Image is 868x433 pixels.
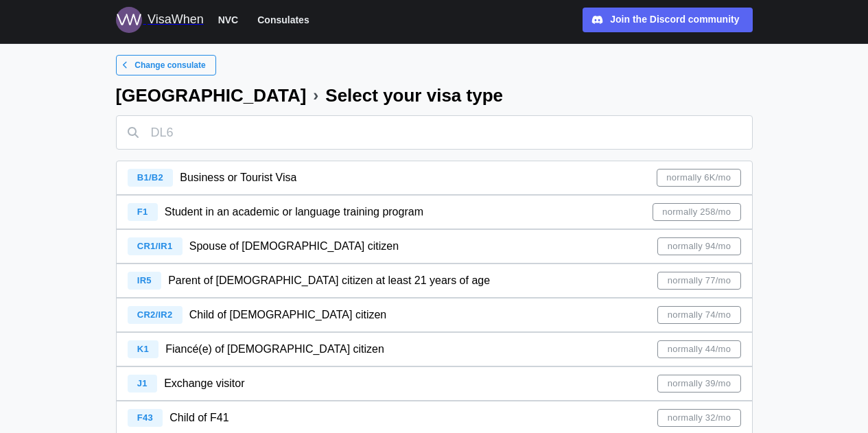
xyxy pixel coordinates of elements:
span: normally 77/mo [668,272,731,289]
div: › [313,87,318,104]
span: Business or Tourist Visa [180,172,296,183]
a: F1 Student in an academic or language training programnormally 258/mo [116,195,753,229]
span: Change consulate [134,56,205,75]
span: normally 44/mo [668,341,731,358]
button: Consulates [251,11,315,29]
span: Child of F41 [169,412,228,423]
span: Exchange visitor [164,377,244,389]
span: Consulates [257,12,309,28]
span: normally 258/mo [662,204,731,220]
span: Spouse of [DEMOGRAPHIC_DATA] citizen [189,240,399,252]
span: normally 74/mo [668,307,731,323]
span: CR1/IR1 [137,241,173,251]
span: normally 94/mo [668,238,731,255]
span: Fiancé(e) of [DEMOGRAPHIC_DATA] citizen [165,343,384,355]
span: Child of [DEMOGRAPHIC_DATA] citizen [189,309,386,320]
a: CR2/IR2 Child of [DEMOGRAPHIC_DATA] citizennormally 74/mo [116,298,753,332]
img: Logo for VisaWhen [116,7,142,33]
a: CR1/IR1 Spouse of [DEMOGRAPHIC_DATA] citizennormally 94/mo [116,229,753,264]
div: [GEOGRAPHIC_DATA] [116,86,307,104]
a: IR5 Parent of [DEMOGRAPHIC_DATA] citizen at least 21 years of agenormally 77/mo [116,264,753,298]
div: Join the Discord community [610,12,739,27]
span: Student in an academic or language training program [165,206,423,218]
span: F1 [137,207,148,217]
a: K1 Fiancé(e) of [DEMOGRAPHIC_DATA] citizennormally 44/mo [116,332,753,366]
div: Select your visa type [325,86,503,104]
span: Parent of [DEMOGRAPHIC_DATA] citizen at least 21 years of age [168,274,490,286]
span: normally 39/mo [668,375,731,392]
span: normally 32/mo [668,410,731,426]
a: J1 Exchange visitornormally 39/mo [116,366,753,401]
span: B1/B2 [137,172,163,183]
a: B1/B2 Business or Tourist Visanormally 6K/mo [116,161,753,195]
a: Logo for VisaWhen VisaWhen [116,7,204,33]
div: VisaWhen [148,10,204,30]
span: K1 [137,344,149,354]
input: DL6 [116,115,753,150]
a: Join the Discord community [583,8,753,32]
span: F43 [137,412,153,423]
span: normally 6K/mo [666,169,731,186]
span: IR5 [137,275,152,285]
span: NVC [218,12,239,28]
span: CR2/IR2 [137,309,173,320]
a: Change consulate [116,55,216,75]
span: J1 [137,378,148,388]
button: NVC [212,11,245,29]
